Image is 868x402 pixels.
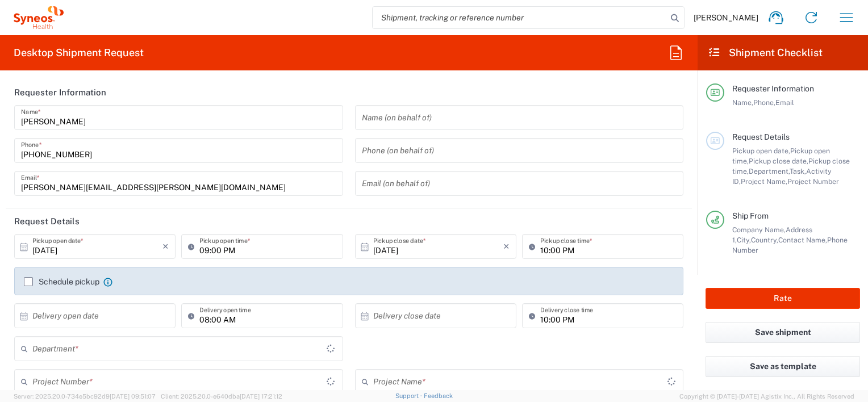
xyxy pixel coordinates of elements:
[240,393,282,400] span: [DATE] 17:21:12
[778,236,827,244] span: Contact Name,
[732,211,769,220] span: Ship From
[732,84,814,93] span: Requester Information
[503,237,510,256] i: ×
[706,288,860,309] button: Rate
[775,98,794,107] span: Email
[14,393,156,400] span: Server: 2025.20.0-734e5bc92d9
[751,236,778,244] span: Country,
[14,87,106,98] h2: Requester Information
[732,146,790,155] span: Pickup open date,
[753,98,775,107] span: Phone,
[373,7,667,28] input: Shipment, tracking or reference number
[749,167,790,175] span: Department,
[14,46,144,60] h2: Desktop Shipment Request
[24,277,99,286] label: Schedule pickup
[741,177,787,186] span: Project Name,
[737,236,751,244] span: City,
[732,132,790,141] span: Request Details
[706,322,860,343] button: Save shipment
[395,392,424,399] a: Support
[424,392,453,399] a: Feedback
[732,98,753,107] span: Name,
[161,393,282,400] span: Client: 2025.20.0-e640dba
[749,157,808,165] span: Pickup close date,
[694,12,758,23] span: [PERSON_NAME]
[732,225,786,234] span: Company Name,
[679,391,854,401] span: Copyright © [DATE]-[DATE] Agistix Inc., All Rights Reserved
[708,46,823,60] h2: Shipment Checklist
[787,177,839,186] span: Project Number
[110,393,156,400] span: [DATE] 09:51:07
[790,167,806,175] span: Task,
[162,237,169,256] i: ×
[706,356,860,377] button: Save as template
[14,216,80,227] h2: Request Details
